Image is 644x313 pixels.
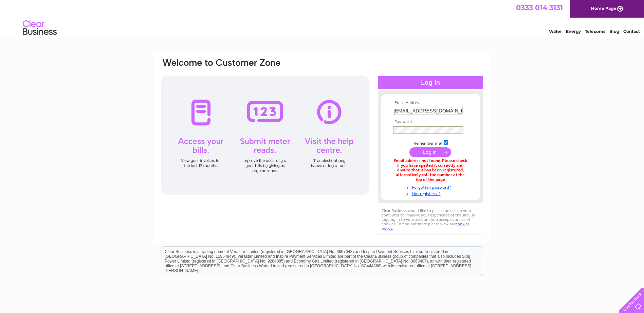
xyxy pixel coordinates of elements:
[393,159,468,182] div: Email address not found. Please check if you have spelled it correctly and ensure that it has bee...
[391,120,470,124] th: Password:
[382,222,469,231] a: cookies policy
[391,139,470,146] td: Remember me?
[623,29,640,34] a: Contact
[22,18,57,38] img: logo.png
[393,184,470,190] a: Forgotten password?
[393,190,470,196] a: Not registered?
[549,29,562,34] a: Water
[566,29,581,34] a: Energy
[609,29,619,34] a: Blog
[391,101,470,105] th: Email Address:
[516,3,563,12] a: 0333 014 3131
[162,4,483,33] div: Clear Business is a trading name of Verastar Limited (registered in [GEOGRAPHIC_DATA] No. 3667643...
[409,147,451,157] input: Submit
[585,29,605,34] a: Telecoms
[378,205,483,234] div: Clear Business would like to place cookies on your computer to improve your experience of the sit...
